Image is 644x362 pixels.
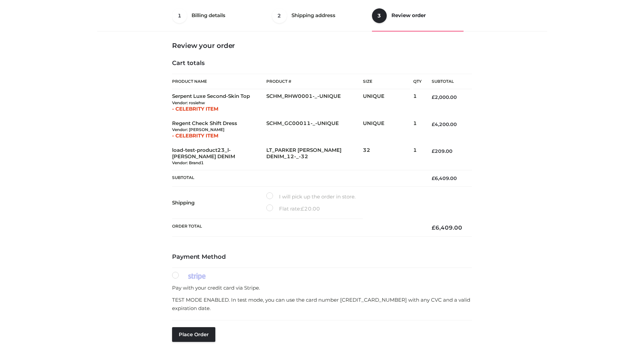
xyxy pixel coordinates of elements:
[172,284,472,292] p: Pay with your credit card via Stripe.
[432,94,457,100] bdi: 2,000.00
[172,296,472,313] p: TEST MODE ENABLED. In test mode, you can use the card number [CREDIT_CARD_NUMBER] with any CVC an...
[172,74,266,89] th: Product Name
[266,74,363,89] th: Product #
[172,116,266,143] td: Regent Check Shift Dress
[413,143,422,170] td: 1
[172,170,422,187] th: Subtotal
[172,106,218,112] span: - CELEBRITY ITEM
[172,127,224,132] small: Vendor: [PERSON_NAME]
[422,74,472,89] th: Subtotal
[172,143,266,170] td: load-test-product23_l-[PERSON_NAME] DENIM
[363,74,410,89] th: Size
[301,205,304,212] span: £
[266,204,320,213] label: Flat rate:
[432,94,435,100] span: £
[172,187,266,219] th: Shipping
[363,89,413,116] td: UNIQUE
[432,121,457,127] bdi: 4,200.00
[432,148,435,154] span: £
[172,60,472,67] h4: Cart totals
[172,219,422,237] th: Order Total
[301,205,320,212] bdi: 20.00
[363,143,413,170] td: 32
[266,143,363,170] td: LT_PARKER [PERSON_NAME] DENIM_12-_-32
[432,148,452,154] bdi: 209.00
[266,116,363,143] td: SCHM_GC00011-_-UNIQUE
[413,116,422,143] td: 1
[172,100,205,105] small: Vendor: rosiehw
[363,116,413,143] td: UNIQUE
[172,327,215,342] button: Place order
[413,89,422,116] td: 1
[432,121,435,127] span: £
[432,224,435,231] span: £
[266,192,356,201] label: I will pick up the order in store.
[172,89,266,116] td: Serpent Luxe Second-Skin Top
[432,175,435,181] span: £
[172,253,472,261] h4: Payment Method
[266,89,363,116] td: SCHM_RHW0001-_-UNIQUE
[413,74,422,89] th: Qty
[172,42,472,50] h3: Review your order
[172,160,204,165] small: Vendor: Brand1
[432,224,462,231] bdi: 6,409.00
[432,175,457,181] bdi: 6,409.00
[172,132,218,139] span: - CELEBRITY ITEM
